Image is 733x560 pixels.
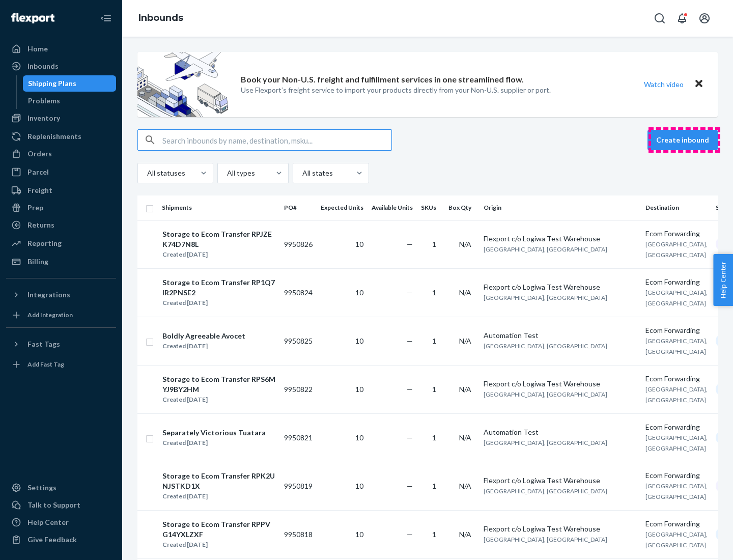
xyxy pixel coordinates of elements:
[355,337,363,345] span: 10
[158,195,280,220] th: Shipments
[162,298,275,308] div: Created [DATE]
[6,336,116,352] button: Fast Tags
[6,146,116,162] a: Orders
[226,168,227,178] input: All types
[280,220,317,268] td: 9950826
[480,195,641,220] th: Origin
[459,530,471,539] span: N/A
[280,317,317,365] td: 9950825
[28,78,76,89] div: Shipping Plans
[484,439,607,446] span: [GEOGRAPHIC_DATA], [GEOGRAPHIC_DATA]
[162,249,275,260] div: Created [DATE]
[162,277,275,298] div: Storage to Ecom Transfer RP1Q7IR2PNSE2
[27,238,62,248] div: Reporting
[280,413,317,462] td: 9950821
[459,482,471,490] span: N/A
[162,491,275,501] div: Created [DATE]
[484,294,607,301] span: [GEOGRAPHIC_DATA], [GEOGRAPHIC_DATA]
[27,290,70,300] div: Integrations
[27,167,49,177] div: Parcel
[28,96,60,106] div: Problems
[417,195,444,220] th: SKUs
[27,311,73,319] div: Add Integration
[27,203,43,213] div: Prep
[713,254,733,306] button: Help Center
[645,482,708,500] span: [GEOGRAPHIC_DATA], [GEOGRAPHIC_DATA]
[6,254,116,270] a: Billing
[162,438,266,448] div: Created [DATE]
[407,433,413,442] span: —
[650,8,670,29] button: Open Search Box
[6,514,116,530] a: Help Center
[27,44,48,54] div: Home
[645,229,708,239] div: Ecom Forwarding
[645,277,708,287] div: Ecom Forwarding
[162,229,275,249] div: Storage to Ecom Transfer RPJZEK74D7N8L
[355,288,363,297] span: 10
[484,390,607,398] span: [GEOGRAPHIC_DATA], [GEOGRAPHIC_DATA]
[645,385,708,404] span: [GEOGRAPHIC_DATA], [GEOGRAPHIC_DATA]
[6,287,116,303] button: Integrations
[459,288,471,297] span: N/A
[27,483,57,493] div: Settings
[162,130,391,150] input: Search inbounds by name, destination, msku...
[280,462,317,510] td: 9950819
[692,77,706,92] button: Close
[355,240,363,248] span: 10
[407,482,413,490] span: —
[6,480,116,496] a: Settings
[407,530,413,539] span: —
[6,235,116,251] a: Reporting
[162,471,275,491] div: Storage to Ecom Transfer RPK2UNJSTKD1X
[130,4,191,33] ol: breadcrumbs
[645,470,708,481] div: Ecom Forwarding
[27,517,69,527] div: Help Center
[647,130,718,150] button: Create inbound
[459,337,471,345] span: N/A
[645,422,708,432] div: Ecom Forwarding
[484,245,607,253] span: [GEOGRAPHIC_DATA], [GEOGRAPHIC_DATA]
[645,374,708,384] div: Ecom Forwarding
[146,168,147,178] input: All statuses
[641,195,712,220] th: Destination
[459,385,471,394] span: N/A
[484,427,637,437] div: Automation Test
[27,149,52,159] div: Orders
[27,500,80,510] div: Talk to Support
[162,540,275,550] div: Created [DATE]
[645,434,708,452] span: [GEOGRAPHIC_DATA], [GEOGRAPHIC_DATA]
[6,58,116,74] a: Inbounds
[6,41,116,57] a: Home
[484,282,637,292] div: Flexport c/o Logiwa Test Warehouse
[6,217,116,233] a: Returns
[484,536,607,543] span: [GEOGRAPHIC_DATA], [GEOGRAPHIC_DATA]
[11,13,54,23] img: Flexport logo
[432,530,436,539] span: 1
[27,113,60,123] div: Inventory
[6,200,116,216] a: Prep
[484,379,637,389] div: Flexport c/o Logiwa Test Warehouse
[484,330,637,341] div: Automation Test
[484,234,637,244] div: Flexport c/o Logiwa Test Warehouse
[280,195,317,220] th: PO#
[138,12,183,23] a: Inbounds
[241,74,524,86] p: Book your Non-U.S. freight and fulfillment services in one streamlined flow.
[23,93,117,109] a: Problems
[280,268,317,317] td: 9950824
[407,240,413,248] span: —
[355,530,363,539] span: 10
[317,195,368,220] th: Expected Units
[672,8,692,29] button: Open notifications
[27,185,52,195] div: Freight
[645,325,708,335] div: Ecom Forwarding
[6,497,116,513] a: Talk to Support
[355,433,363,442] span: 10
[6,164,116,180] a: Parcel
[162,341,245,351] div: Created [DATE]
[355,385,363,394] span: 10
[6,182,116,199] a: Freight
[27,339,60,349] div: Fast Tags
[355,482,363,490] span: 10
[432,385,436,394] span: 1
[694,8,715,29] button: Open account menu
